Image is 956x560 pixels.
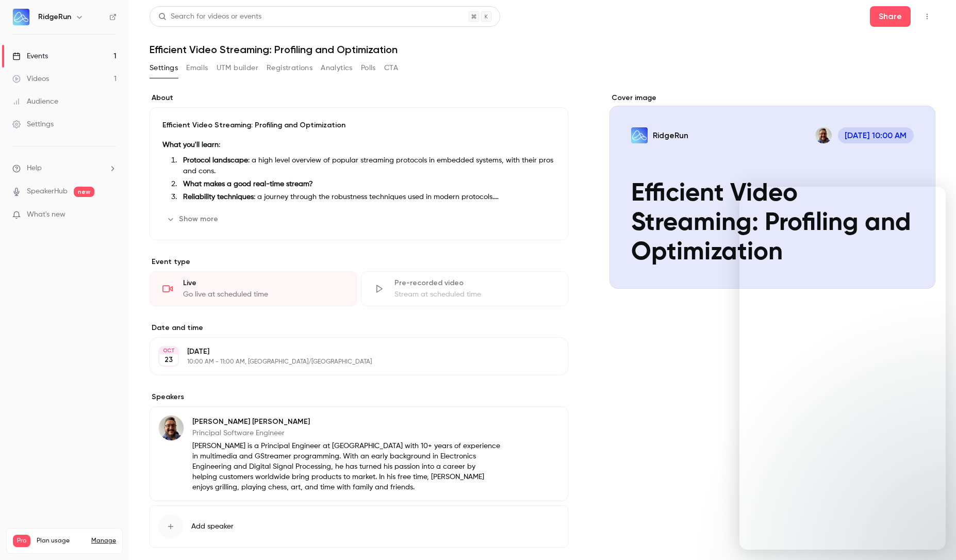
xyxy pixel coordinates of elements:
[361,60,376,76] button: Polls
[162,211,224,227] button: Show more
[12,163,117,174] li: help-dropdown-opener
[394,289,555,300] div: Stream at scheduled time
[150,43,935,56] h1: Efficient Video Streaming: Profiling and Optimization
[179,192,555,203] li: : a journey through the robustness techniques used in modern protocols.
[191,521,234,532] span: Add speaker
[150,60,178,76] button: Settings
[12,96,58,107] div: Audience
[192,417,501,427] p: [PERSON_NAME] [PERSON_NAME]
[183,157,248,164] strong: Protocol landscape
[183,289,344,300] div: Go live at scheduled time
[192,428,501,438] p: Principal Software Engineer
[38,12,71,22] h6: RidgeRun
[192,441,501,492] p: [PERSON_NAME] is a Principal Engineer at [GEOGRAPHIC_DATA] with 10+ years of experience in multim...
[12,51,48,61] div: Events
[159,416,184,440] img: Michael Grüner
[186,60,208,76] button: Emails
[150,271,357,306] div: LiveGo live at scheduled time
[183,180,313,188] strong: What makes a good real-time stream?
[159,347,178,354] div: OCT
[609,93,935,289] section: Cover image
[150,406,568,501] div: Michael Grüner[PERSON_NAME] [PERSON_NAME]Principal Software Engineer[PERSON_NAME] is a Principal ...
[162,120,555,130] p: Efficient Video Streaming: Profiling and Optimization
[267,60,312,76] button: Registrations
[150,257,568,267] p: Event type
[37,537,85,545] span: Plan usage
[150,93,568,103] label: About
[27,209,65,220] span: What's new
[150,505,568,548] button: Add speaker
[183,193,254,201] strong: Reliability techniques
[74,187,94,197] span: new
[162,141,219,149] strong: What you'll learn
[217,60,258,76] button: UTM builder
[12,74,49,84] div: Videos
[361,271,568,306] div: Pre-recorded videoStream at scheduled time
[609,93,935,103] label: Cover image
[27,186,68,197] a: SpeakerHub
[162,139,555,151] p: :
[91,537,116,545] a: Manage
[870,6,911,27] button: Share
[158,11,261,22] div: Search for videos or events
[164,355,173,365] p: 23
[187,347,514,357] p: [DATE]
[179,155,555,177] li: : a high level overview of popular streaming protocols in embedded systems, with their pros and c...
[12,119,54,129] div: Settings
[187,358,514,366] p: 10:00 AM - 11:00 AM, [GEOGRAPHIC_DATA]/[GEOGRAPHIC_DATA]
[394,278,555,288] div: Pre-recorded video
[13,9,29,25] img: RidgeRun
[183,278,344,288] div: Live
[739,187,946,550] iframe: Intercom live chat
[150,323,568,333] label: Date and time
[321,60,353,76] button: Analytics
[384,60,398,76] button: CTA
[27,163,42,174] span: Help
[150,392,568,402] label: Speakers
[13,535,30,547] span: Pro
